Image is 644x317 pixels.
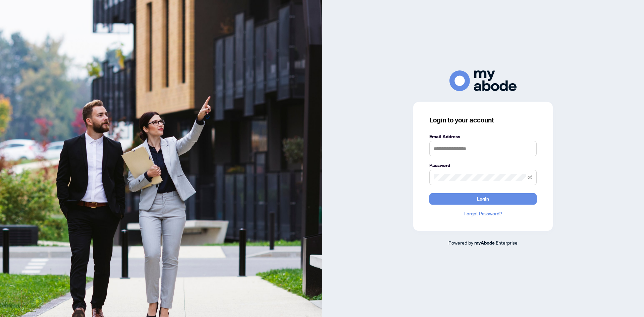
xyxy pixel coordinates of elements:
h3: Login to your account [429,115,537,125]
span: eye-invisible [528,175,532,180]
label: Email Address [429,133,537,140]
span: Enterprise [496,240,518,246]
span: Powered by [448,240,473,246]
a: Forgot Password? [429,210,537,217]
img: ma-logo [449,70,517,91]
a: myAbode [474,239,495,247]
label: Password [429,162,537,169]
button: Login [429,193,537,205]
span: Login [477,194,489,204]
